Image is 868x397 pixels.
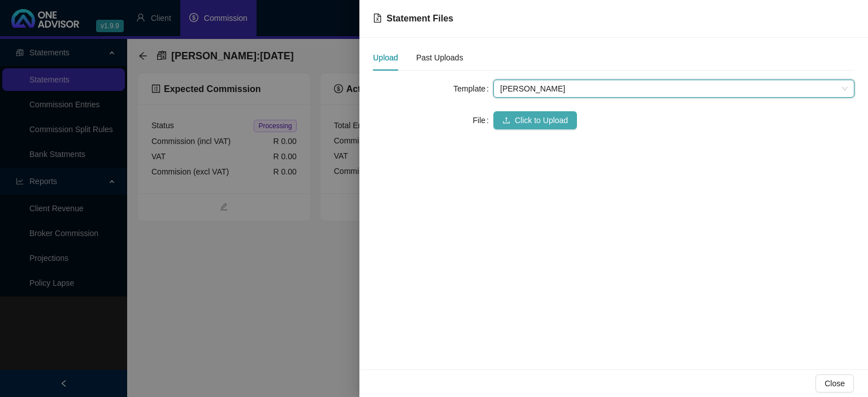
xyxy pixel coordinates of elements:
button: Close [815,374,854,392]
div: Upload [373,51,398,64]
button: uploadClick to Upload [493,111,577,129]
label: Template [453,80,493,98]
span: Alexander Forbes [500,80,848,97]
span: file-excel [373,14,382,23]
span: Statement Files [387,14,453,23]
span: Close [824,377,845,390]
span: upload [502,116,510,124]
span: Click to Upload [515,114,568,126]
label: File [473,111,493,129]
div: Past Uploads [416,51,463,64]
